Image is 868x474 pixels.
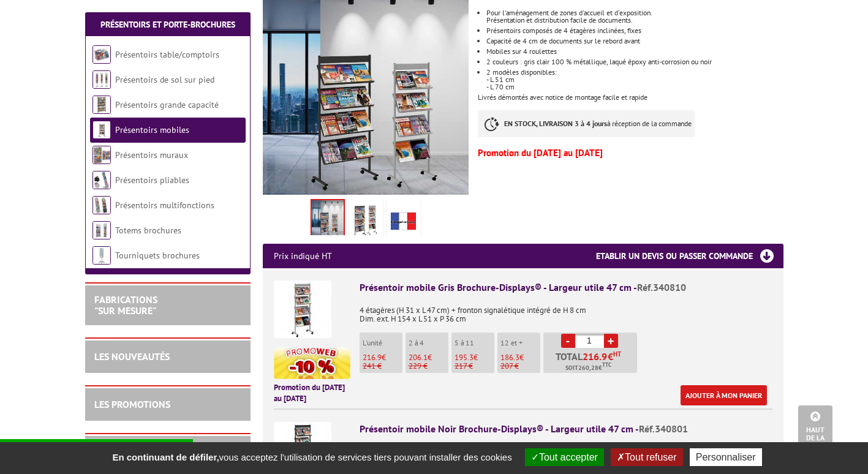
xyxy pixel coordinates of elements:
span: Soit € [565,363,611,373]
li: Mobiles sur 4 roulettes [486,48,783,55]
span: 216.9 [363,352,382,363]
a: FABRICATIONS"Sur Mesure" [94,293,157,317]
a: Présentoirs table/comptoirs [115,49,219,60]
img: presentoir_mobile_gris_brochure_displays_47_66cm_340810_340801_341210_341201_.jpg [312,200,344,238]
img: Présentoir mobile Gris Brochure-Displays® - Largeur utile 47 cm [274,280,331,338]
p: 207 € [500,362,540,371]
span: Réf.340801 [639,423,688,435]
span: 206.1 [409,352,428,363]
button: Tout refuser [611,448,682,466]
h3: Etablir un devis ou passer commande [596,244,783,268]
span: Réf.340810 [637,281,686,293]
img: Totems brochures [92,221,111,239]
span: vous acceptez l'utilisation de services tiers pouvant installer des cookies [106,452,518,462]
a: Totems brochures [115,225,181,236]
a: Présentoirs et Porte-brochures [100,19,235,30]
li: 2 modèles disponibles: [486,69,783,91]
p: L'unité [363,339,402,347]
p: € [500,353,540,362]
p: 5 à 11 [455,339,494,347]
li: Pour l'aménagement de zones d'accueil et d'exposition. [486,9,783,24]
p: 4 étagères (H 31 x L 47 cm) + fronton signalétique intégré de H 8 cm Dim. ext. H 154 x L 51 x P 3... [360,298,772,323]
img: Présentoirs de sol sur pied [92,70,111,89]
img: Présentoirs muraux [92,146,111,164]
p: € [409,353,448,362]
p: Promotion du [DATE] au [DATE] [274,382,350,405]
img: Présentoirs table/comptoirs [92,45,111,64]
a: Présentoirs mobiles [115,124,189,135]
a: Présentoirs de sol sur pied [115,74,214,85]
sup: HT [613,350,621,358]
li: Capacité de 4 cm de documents sur le rebord avant [486,37,783,45]
p: 241 € [363,362,402,371]
a: Présentoirs pliables [115,175,189,186]
a: - [561,334,575,348]
img: Présentoirs pliables [92,171,111,189]
div: 2 couleurs : gris clair 100 % métallique, laqué époxy anti-corrosion ou noir [486,58,783,66]
p: Promotion du [DATE] au [DATE] [478,149,783,157]
a: LES NOUVEAUTÉS [94,350,170,363]
img: etageres_bibliotheques_340810.jpg [351,201,380,239]
sup: TTC [602,361,611,368]
button: Personnaliser (fenêtre modale) [690,448,762,466]
div: Présentation et distribution facile de documents. [486,17,783,24]
img: edimeta_produit_fabrique_en_france.jpg [389,201,418,239]
span: 260,28 [578,363,598,373]
p: 4 étagères (H 31 x L 47 cm) + fronton signalétique intégré de H 8 cm Dim. ext. H 154 x L 51 x P 3... [360,439,772,473]
p: Total [546,352,637,373]
p: 217 € [455,362,494,371]
img: Présentoirs multifonctions [92,196,111,214]
span: 186.3 [500,352,519,363]
a: Tourniquets brochures [115,250,200,261]
p: 229 € [409,362,448,371]
a: Haut de la page [798,405,832,456]
img: Présentoirs mobiles [92,121,111,139]
p: 12 et + [500,339,540,347]
span: 216.9 [583,352,608,361]
a: Présentoirs muraux [115,149,188,160]
p: à réception de la commande [478,110,695,137]
a: Ajouter à mon panier [681,385,767,405]
img: Tourniquets brochures [92,246,111,265]
a: Présentoirs grande capacité [115,99,219,110]
strong: En continuant de défiler, [112,452,219,462]
p: Prix indiqué HT [274,244,332,268]
div: Présentoir mobile Noir Brochure-Displays® - Largeur utile 47 cm - [360,422,772,436]
div: Présentoir mobile Gris Brochure-Displays® - Largeur utile 47 cm - [360,280,772,295]
a: LES PROMOTIONS [94,398,170,410]
span: 195.3 [455,352,474,363]
img: Présentoirs grande capacité [92,96,111,114]
div: - L 51 cm [486,76,783,83]
p: 2 à 4 [409,339,448,347]
span: € [608,352,613,361]
button: Tout accepter [525,448,604,466]
a: Présentoirs multifonctions [115,200,214,211]
p: € [363,353,402,362]
strong: EN STOCK, LIVRAISON 3 à 4 jours [504,119,607,128]
img: promotion [274,347,350,379]
div: - L 70 cm [486,83,783,91]
li: Présentoirs composés de 4 étagères inclinées, fixes [486,27,783,34]
a: + [604,334,618,348]
p: € [455,353,494,362]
